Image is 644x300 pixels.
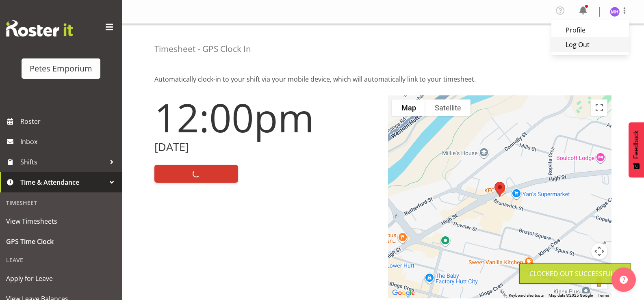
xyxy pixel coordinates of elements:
[20,176,106,188] span: Time & Attendance
[425,99,471,116] button: Show satellite imagery
[591,99,607,116] button: Toggle fullscreen view
[629,122,644,177] button: Feedback - Show survey
[6,20,73,37] img: Rosterit website logo
[20,156,106,168] span: Shifts
[6,215,116,227] span: View Timesheets
[6,235,116,248] span: GPS Time Clock
[620,276,628,284] img: help-xxl-2.png
[2,252,120,268] div: Leave
[2,211,120,231] a: View Timesheets
[154,95,378,139] h1: 12:00pm
[30,63,92,75] div: Petes Emporium
[390,288,417,298] img: Google
[390,288,417,298] a: Open this area in Google Maps (opens a new window)
[549,293,593,298] span: Map data ©2025 Google
[509,293,544,298] button: Keyboard shortcuts
[20,136,118,148] span: Inbox
[20,115,118,127] span: Roster
[551,23,629,37] a: Profile
[633,130,640,159] span: Feedback
[154,74,611,84] p: Automatically clock-in to your shift via your mobile device, which will automatically link to you...
[591,243,607,259] button: Map camera controls
[551,37,629,52] a: Log Out
[154,141,378,153] h2: [DATE]
[154,44,251,54] h4: Timesheet - GPS Clock In
[610,7,620,17] img: mackenzie-halford4471.jpg
[6,272,116,285] span: Apply for Leave
[392,99,425,116] button: Show street map
[2,268,120,289] a: Apply for Leave
[2,231,120,252] a: GPS Time Clock
[2,194,120,211] div: Timesheet
[598,293,609,298] a: Terms (opens in new tab)
[529,269,621,278] div: Clocked out Successfully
